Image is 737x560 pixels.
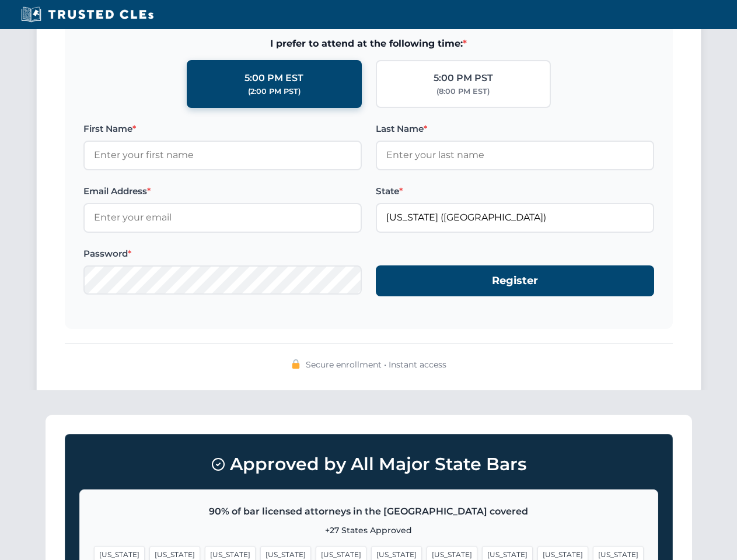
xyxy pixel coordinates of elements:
[434,71,493,86] div: 5:00 PM PST
[83,184,362,198] label: Email Address
[306,358,446,371] span: Secure enrollment • Instant access
[376,184,654,198] label: State
[244,71,303,86] div: 5:00 PM EST
[436,86,490,97] div: (8:00 PM EST)
[248,86,301,97] div: (2:00 PM PST)
[83,203,362,232] input: Enter your email
[79,449,658,480] h3: Approved by All Major State Bars
[94,524,644,537] p: +27 States Approved
[94,504,644,519] p: 90% of bar licensed attorneys in the [GEOGRAPHIC_DATA] covered
[83,122,362,136] label: First Name
[83,247,362,261] label: Password
[18,6,157,23] img: Trusted CLEs
[83,141,362,170] input: Enter your first name
[376,265,654,296] button: Register
[376,122,654,136] label: Last Name
[376,141,654,170] input: Enter your last name
[291,359,301,369] img: 🔒
[376,203,654,232] input: Florida (FL)
[83,36,654,51] span: I prefer to attend at the following time:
